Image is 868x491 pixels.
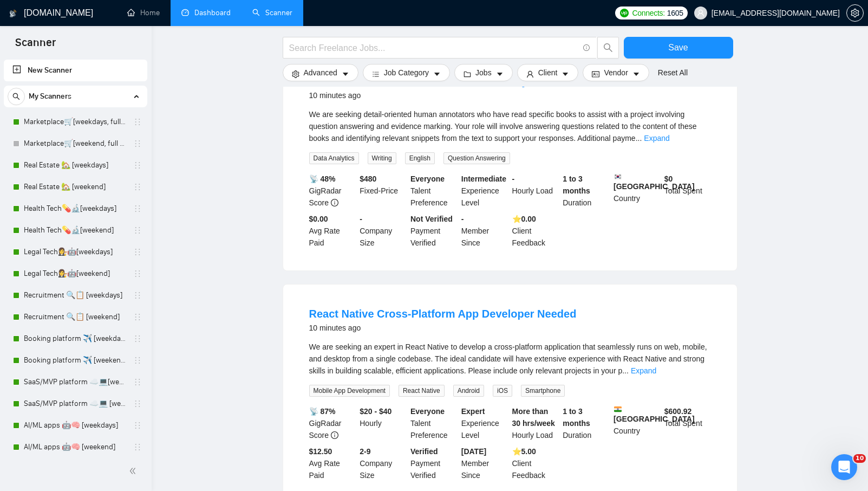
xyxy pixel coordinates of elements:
span: caret-down [562,70,569,78]
span: holder [133,356,142,365]
b: Verified [410,447,438,456]
div: Duration [560,405,611,441]
a: Marketplace🛒[weekdays, full description] [24,111,127,133]
span: holder [133,313,142,321]
span: holder [133,248,142,256]
span: Connects: [632,7,664,19]
a: Booking platform ✈️ [weekend] [24,350,127,371]
button: settingAdvancedcaret-down [283,64,358,81]
a: AI/ML apps 🤖🧠 [weekend] [24,436,127,458]
span: bars [372,70,380,78]
span: folder [464,70,471,78]
span: React Native [399,385,445,397]
div: Client Feedback [510,213,561,249]
a: Reset All [658,67,688,79]
div: Total Spent [662,173,713,209]
b: Everyone [410,175,445,183]
div: 10 minutes ago [309,89,543,102]
span: holder [133,183,142,191]
b: [GEOGRAPHIC_DATA] [614,173,695,191]
a: Marketplace🛒[weekend, full description] [24,133,127,154]
span: Vendor [604,67,628,79]
div: 10 minutes ago [309,321,577,334]
span: caret-down [632,70,640,78]
b: ⭐️ 0.00 [512,215,536,223]
b: $20 - $40 [360,407,391,416]
span: caret-down [496,70,504,78]
a: Booking platform ✈️ [weekdays] [24,328,127,350]
b: - [360,215,362,223]
span: search [8,93,24,100]
span: Scanner [6,35,64,57]
b: 2-9 [360,447,370,456]
button: search [8,88,25,105]
div: Member Since [459,213,510,249]
span: ... [636,134,642,143]
span: iOS [493,385,512,397]
span: Data Analytics [309,152,359,164]
button: idcardVendorcaret-down [583,64,649,81]
input: Search Freelance Jobs... [289,41,578,55]
b: Intermediate [461,175,506,183]
a: setting [846,9,864,17]
b: $ 0 [664,175,673,183]
b: Everyone [410,407,445,416]
a: searchScanner [252,8,292,17]
span: holder [133,378,142,386]
span: Save [668,41,688,54]
div: Country [611,173,662,209]
div: GigRadar Score [307,405,358,441]
div: Talent Preference [408,173,459,209]
div: Hourly Load [510,173,561,209]
span: ... [622,366,629,375]
a: Expand [631,366,656,375]
div: Member Since [459,445,510,481]
span: Smartphone [521,385,565,397]
span: English [405,152,435,164]
a: SaaS/MVP platform ☁️💻 [weekend] [24,393,127,415]
a: Recruitment 🔍📋 [weekdays] [24,285,127,306]
li: New Scanner [4,60,147,81]
div: Payment Verified [408,445,459,481]
div: GigRadar Score [307,173,358,209]
span: info-circle [331,199,338,206]
span: We are seeking an expert in React Native to develop a cross-platform application that seamlessly ... [309,343,707,375]
span: holder [133,399,142,408]
b: More than 30 hrs/week [512,407,555,428]
img: upwork-logo.png [620,9,629,17]
span: My Scanners [29,86,71,107]
div: Total Spent [662,405,713,441]
span: Android [453,385,484,397]
button: setting [846,4,864,22]
div: Hourly [357,405,408,441]
button: barsJob Categorycaret-down [363,64,450,81]
img: 🇮🇳 [614,405,622,413]
div: We are seeking an expert in React Native to develop a cross-platform application that seamlessly ... [309,341,711,377]
span: Jobs [475,67,492,79]
button: userClientcaret-down [517,64,579,81]
a: SaaS/MVP platform ☁️💻[weekdays] [24,371,127,393]
button: search [597,37,619,59]
b: 1 to 3 months [563,175,590,195]
span: setting [847,9,863,17]
span: search [598,43,618,53]
a: Legal Tech👩‍⚖️🤖[weekend] [24,263,127,285]
b: 📡 48% [309,175,336,183]
span: holder [133,334,142,343]
b: [GEOGRAPHIC_DATA] [614,405,695,423]
span: caret-down [433,70,441,78]
span: info-circle [583,44,590,51]
span: 1605 [667,7,683,19]
a: dashboardDashboard [181,8,231,17]
b: $ 600.92 [664,407,692,416]
button: folderJobscaret-down [454,64,513,81]
span: holder [133,139,142,148]
b: $ 480 [360,175,376,183]
div: Company Size [357,213,408,249]
span: holder [133,204,142,213]
span: Writing [368,152,396,164]
b: 1 to 3 months [563,407,590,428]
img: 🇰🇷 [614,173,622,180]
span: holder [133,118,142,126]
b: ⭐️ 5.00 [512,447,536,456]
